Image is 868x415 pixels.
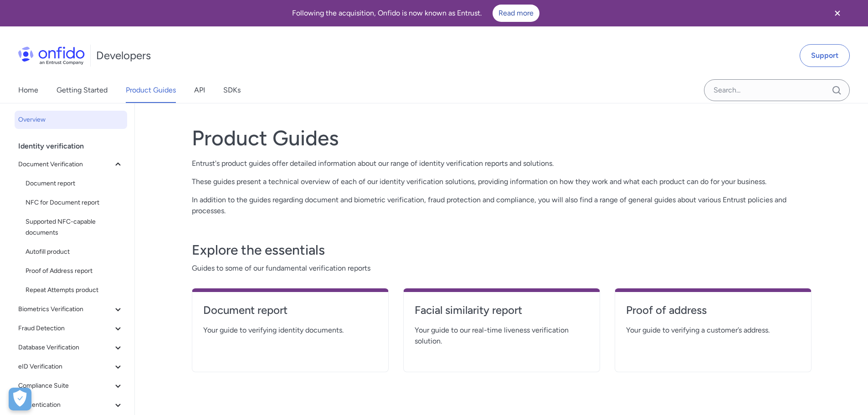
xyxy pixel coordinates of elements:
[800,44,850,67] a: Support
[203,303,377,325] a: Document report
[626,303,800,318] h4: Proof of address
[18,114,123,125] span: Overview
[18,400,113,410] span: Authentication
[18,159,113,170] span: Document Verification
[192,158,812,169] p: Entrust's product guides offer detailed information about our range of identity verification repo...
[192,125,812,151] h1: Product Guides
[26,285,123,296] span: Repeat Attempts product
[704,79,850,101] input: Onfido search input field
[18,380,113,391] span: Compliance Suite
[194,77,205,103] a: API
[11,5,821,22] div: Following the acquisition, Onfido is now known as Entrust.
[18,46,85,65] img: Onfido Logo
[626,325,800,336] span: Your guide to verifying a customer’s address.
[192,241,812,259] h3: Explore the essentials
[15,155,127,174] button: Document Verification
[126,77,176,103] a: Product Guides
[415,325,589,347] span: Your guide to our real-time liveness verification solution.
[15,300,127,318] button: Biometrics Verification
[15,319,127,338] button: Fraud Detection
[26,178,123,189] span: Document report
[26,197,123,208] span: NFC for Document report
[18,323,113,334] span: Fraud Detection
[22,194,127,212] a: NFC for Document report
[9,388,31,410] button: Open Preferences
[415,303,589,318] h4: Facial similarity report
[832,8,843,19] svg: Close banner
[626,303,800,325] a: Proof of address
[26,216,123,238] span: Supported NFC-capable documents
[22,262,127,280] a: Proof of Address report
[18,77,38,103] a: Home
[192,263,812,274] span: Guides to some of our fundamental verification reports
[192,176,812,187] p: These guides present a technical overview of each of our identity verification solutions, providi...
[192,195,812,216] p: In addition to the guides regarding document and biometric verification, fraud protection and com...
[56,77,108,103] a: Getting Started
[96,48,151,63] h1: Developers
[203,325,377,336] span: Your guide to verifying identity documents.
[415,303,589,325] a: Facial similarity report
[493,5,539,22] a: Read more
[18,342,113,353] span: Database Verification
[18,361,113,372] span: eID Verification
[22,243,127,261] a: Autofill product
[15,358,127,376] button: eID Verification
[9,388,31,410] div: Cookie Preferences
[223,77,241,103] a: SDKs
[15,338,127,357] button: Database Verification
[203,303,377,318] h4: Document report
[18,304,113,315] span: Biometrics Verification
[22,174,127,193] a: Document report
[15,111,127,129] a: Overview
[26,266,123,277] span: Proof of Address report
[18,137,131,155] div: Identity verification
[15,396,127,414] button: Authentication
[22,281,127,299] a: Repeat Attempts product
[22,213,127,242] a: Supported NFC-capable documents
[15,377,127,395] button: Compliance Suite
[26,246,123,257] span: Autofill product
[821,2,854,25] button: Close banner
